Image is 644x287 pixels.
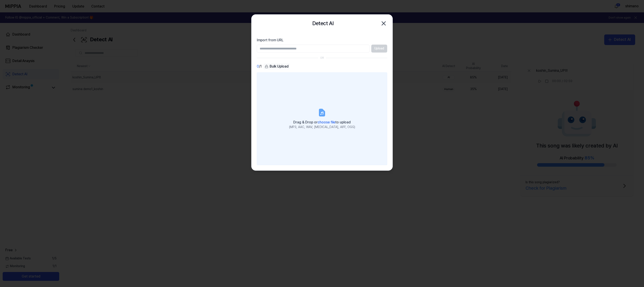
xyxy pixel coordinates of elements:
div: OR [320,56,324,60]
button: Bulk Upload [263,63,290,70]
div: (MP3, AAC, WAV, [MEDICAL_DATA], AIFF, OGG) [289,125,355,129]
div: Bulk Upload [263,63,290,70]
span: choose file [318,120,335,124]
span: Drag & Drop or to upload [293,120,351,124]
h2: Detect AI [312,19,334,28]
label: Import from URL [257,38,387,43]
div: / 1 [257,63,262,70]
span: 0 [257,64,259,69]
